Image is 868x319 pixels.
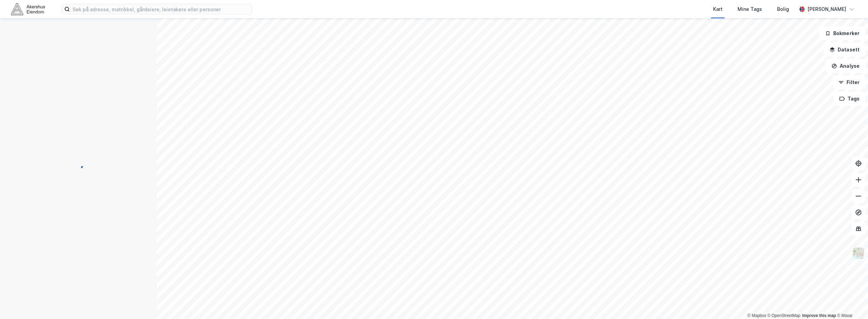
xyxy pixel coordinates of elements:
[11,3,45,15] img: akershus-eiendom-logo.9091f326c980b4bce74ccdd9f866810c.svg
[834,92,865,106] button: Tags
[807,5,846,13] div: [PERSON_NAME]
[833,76,865,89] button: Filter
[802,313,836,318] a: Improve this map
[777,5,789,13] div: Bolig
[834,286,868,319] div: Kontrollprogram for chat
[826,59,865,73] button: Analyse
[834,286,868,319] iframe: Chat Widget
[824,43,865,57] button: Datasett
[73,159,84,170] img: spinner.a6d8c91a73a9ac5275cf975e30b51cfb.svg
[819,27,865,40] button: Bokmerker
[713,5,723,13] div: Kart
[852,247,865,260] img: Z
[768,313,801,318] a: OpenStreetMap
[747,313,766,318] a: Mapbox
[70,4,252,14] input: Søk på adresse, matrikkel, gårdeiere, leietakere eller personer
[738,5,762,13] div: Mine Tags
